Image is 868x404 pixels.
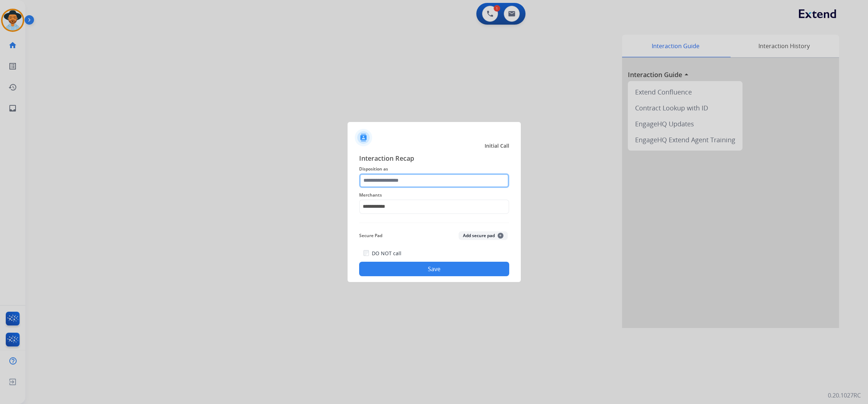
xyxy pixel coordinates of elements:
[485,142,509,150] span: Initial Call
[359,262,509,276] button: Save
[459,231,508,240] button: Add secure pad+
[359,153,509,165] span: Interaction Recap
[498,233,503,239] span: +
[359,231,382,240] span: Secure Pad
[372,250,401,257] label: DO NOT call
[355,129,372,146] img: contactIcon
[828,391,861,400] p: 0.20.1027RC
[359,165,509,173] span: Disposition as
[359,191,509,199] span: Merchants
